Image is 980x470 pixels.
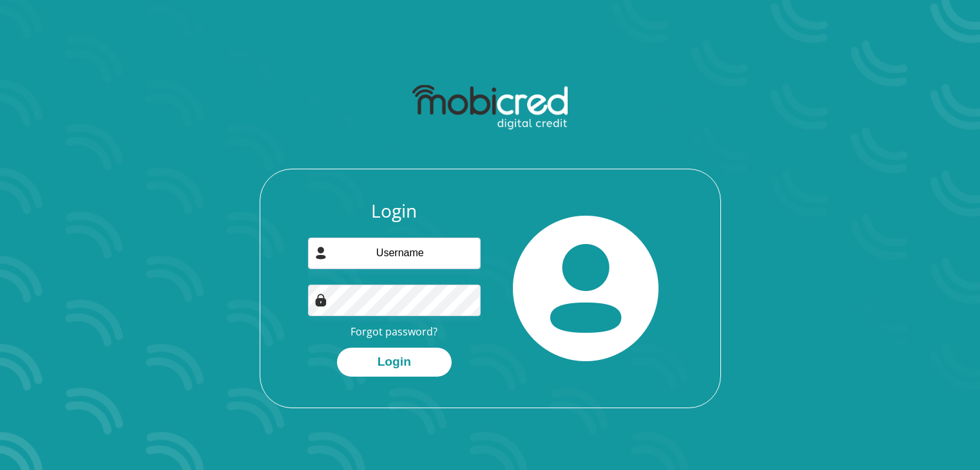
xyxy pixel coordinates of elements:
[351,324,437,339] a: Forgot password?
[308,200,481,222] h3: Login
[308,238,481,269] input: Username
[337,348,452,377] button: Login
[314,294,327,306] img: Image
[314,247,327,259] img: user-icon image
[412,85,568,130] img: mobicred logo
